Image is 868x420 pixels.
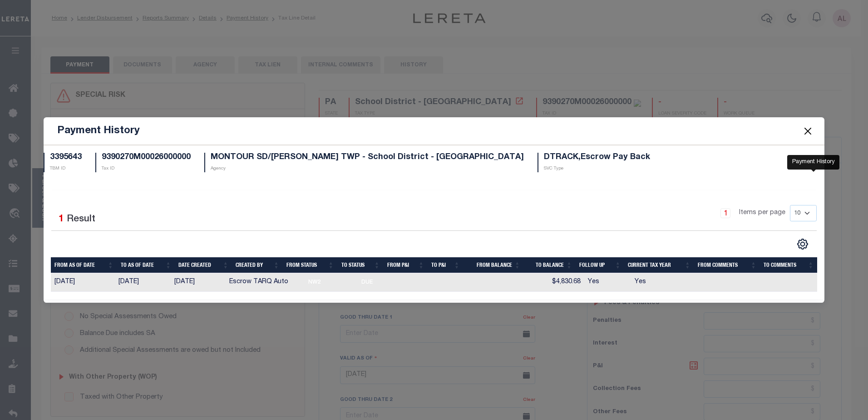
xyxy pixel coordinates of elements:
[175,257,232,273] th: Date Created: activate to sort column ascending
[584,273,631,292] td: Yes
[720,208,730,218] a: 1
[51,273,115,292] td: [DATE]
[358,277,376,288] span: DUE
[102,165,191,172] p: Tax ID
[226,273,302,292] td: Escrow TARQ Auto
[115,273,171,292] td: [DATE]
[102,153,191,163] h5: 9390270M00026000000
[631,273,698,292] td: Yes
[211,153,524,161] span: MONTOUR SD/[PERSON_NAME] TWP - School District - [GEOGRAPHIC_DATA]
[739,208,785,218] span: Items per page
[576,257,624,273] th: Follow Up: activate to sort column ascending
[694,257,760,273] th: From Comments: activate to sort column ascending
[544,165,650,172] p: SVC Type
[338,257,384,273] th: To Status: activate to sort column ascending
[51,257,117,273] th: From As of Date: activate to sort column ascending
[464,257,524,273] th: From Balance: activate to sort column ascending
[544,153,650,163] h5: DTRACK,Escrow Pay Back
[802,125,814,137] button: Close
[534,273,584,292] td: $4,830.68
[384,257,428,273] th: From P&I: activate to sort column ascending
[306,277,324,288] span: NW2
[50,165,82,172] p: TBM ID
[171,273,226,292] td: [DATE]
[59,215,64,224] span: 1
[211,165,524,172] p: Agency
[787,155,839,170] div: Payment History
[50,153,82,163] h5: 3395643
[760,257,817,273] th: To Comments: activate to sort column ascending
[67,212,95,227] label: Result
[232,257,283,273] th: Created By: activate to sort column ascending
[624,257,694,273] th: Current Tax Year: activate to sort column ascending
[283,257,337,273] th: From Status: activate to sort column ascending
[524,257,576,273] th: To Balance: activate to sort column ascending
[428,257,464,273] th: To P&I: activate to sort column ascending
[57,125,140,137] h5: Payment History
[117,257,175,273] th: To As of Date: activate to sort column ascending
